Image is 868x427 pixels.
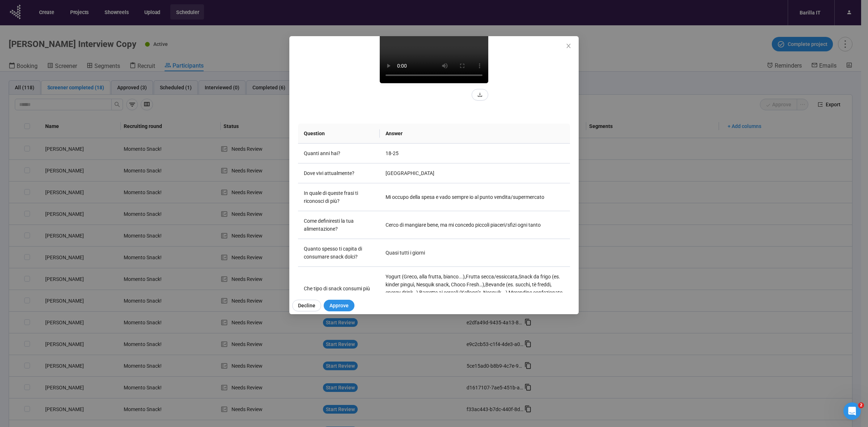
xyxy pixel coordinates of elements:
th: Question [298,124,380,144]
iframe: Intercom live chat [843,402,861,420]
td: Dove vivi attualmente? [298,163,380,183]
span: Approve [329,302,349,309]
span: download [477,92,482,97]
span: close [566,43,571,49]
td: Che tipo di snack consumi più frequentemente? [298,267,380,319]
td: Mi occupo della spesa e vado sempre io al punto vendita/supermercato [380,183,570,211]
td: 18-25 [380,144,570,163]
td: Quasi tutti i giorni [380,239,570,267]
th: Answer [380,124,570,144]
td: In quale di queste frasi ti riconosci di più? [298,183,380,211]
td: Come definiresti la tua alimentazione? [298,211,380,239]
button: Close [565,42,573,50]
button: Approve [324,300,354,311]
span: 2 [858,402,864,408]
td: [GEOGRAPHIC_DATA] [380,163,570,183]
td: Cerco di mangiare bene, ma mi concedo piccoli piaceri/sfizi ogni tanto [380,211,570,239]
td: Quanto spesso ti capita di consumare snack dolci? [298,239,380,267]
button: download [472,89,488,101]
td: Yogurt (Greco, alla frutta, bianco...) , Frutta secca/essiccata , Snack da frigo (es. kinder ping... [380,267,570,319]
td: Quanti anni hai? [298,144,380,163]
button: Decline [292,300,321,311]
span: Decline [298,302,315,309]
